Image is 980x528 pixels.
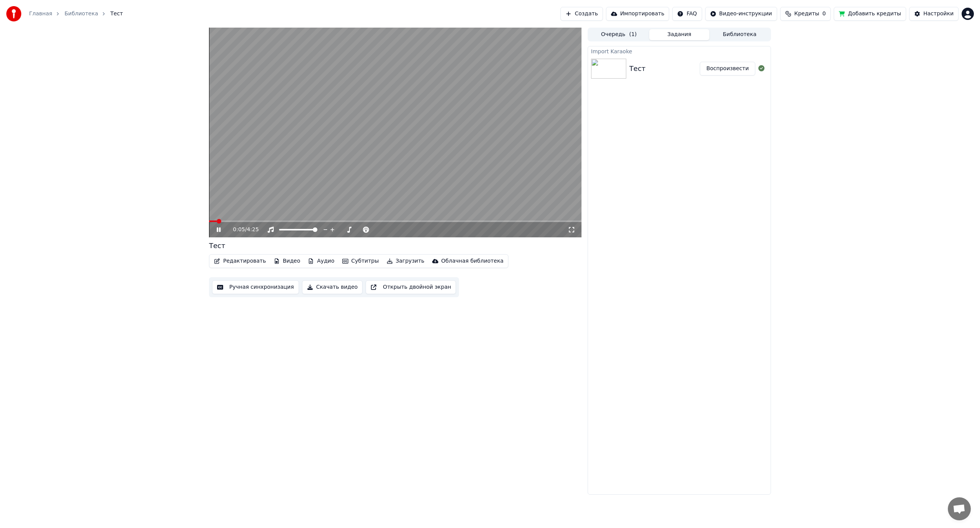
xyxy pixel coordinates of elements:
span: 0 [822,10,826,18]
button: Редактировать [211,256,269,266]
button: Скачать видео [302,280,363,294]
div: Тест [209,240,225,251]
nav: breadcrumb [29,10,123,18]
span: 0:05 [233,226,245,234]
div: Настройки [923,10,954,18]
button: Загрузить [384,256,428,266]
button: Задания [649,29,710,40]
button: Открыть двойной экран [366,280,456,294]
div: / [233,226,252,234]
button: Аудио [305,256,337,266]
span: Тест [110,10,123,18]
div: Import Karaoke [588,46,771,56]
div: Тест [629,63,645,74]
button: FAQ [672,7,702,21]
img: youka [6,6,21,21]
span: 4:25 [247,226,259,234]
button: Библиотека [709,29,770,40]
span: Кредиты [794,10,819,18]
button: Настройки [909,7,959,21]
button: Импортировать [606,7,670,21]
button: Добавить кредиты [834,7,906,21]
button: Субтитры [339,256,382,266]
a: Главная [29,10,52,18]
span: ( 1 ) [629,31,637,38]
button: Очередь [589,29,649,40]
button: Кредиты0 [780,7,831,21]
a: Библиотека [64,10,98,18]
button: Ручная синхронизация [212,280,299,294]
button: Видео [271,256,304,266]
button: Создать [560,7,603,21]
button: Видео-инструкции [705,7,777,21]
div: Облачная библиотека [441,257,504,265]
a: Открытый чат [948,497,971,520]
button: Воспроизвести [700,62,755,76]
